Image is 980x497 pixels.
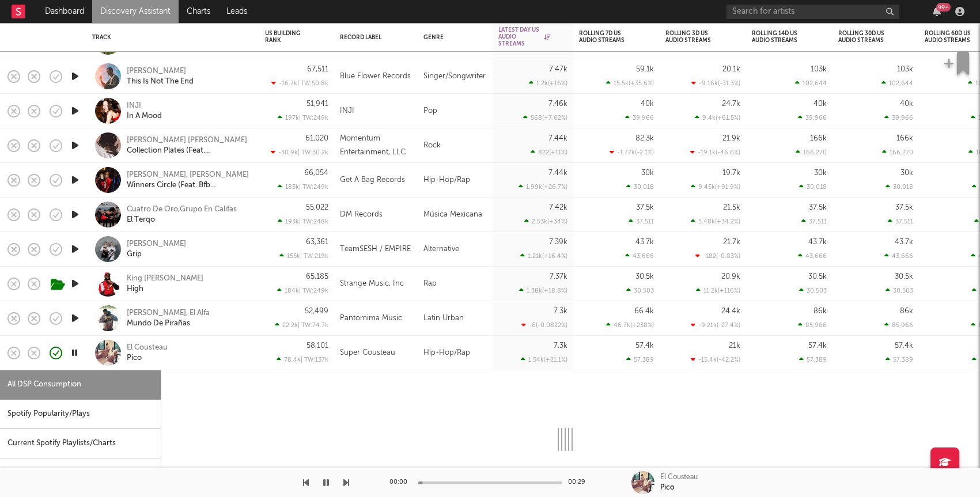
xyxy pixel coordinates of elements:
div: 30,018 [799,183,827,191]
a: In A Mood [127,111,162,122]
div: 00:29 [568,476,591,490]
div: 102,644 [881,79,913,87]
div: 7.44k [548,169,567,177]
div: [PERSON_NAME], El Alfa [127,308,210,318]
div: 78.4k | TW: 137k [265,356,328,363]
div: 57.4k [895,342,913,350]
div: 66,054 [304,169,328,177]
div: 57.4k [635,342,654,350]
div: 39,966 [625,114,654,122]
a: Grip [127,249,142,260]
div: Rolling 30D US Audio Streams [838,30,896,44]
div: Rolling 3D US Audio Streams [665,30,723,44]
div: -19.1k ( -46.6 % ) [690,149,740,156]
div: 1.2k ( +16 % ) [529,79,567,87]
button: 99+ [933,7,941,16]
div: 30.5k [808,273,827,280]
div: -30.9k | TW: 30.2k [265,149,328,156]
div: Genre [423,34,481,41]
div: Pop [418,94,493,128]
div: 155k | TW: 219k [265,252,328,260]
input: Search for artists [727,5,899,19]
div: 55,022 [306,204,328,211]
div: 20.9k [721,273,740,280]
div: 57,389 [799,356,827,363]
div: 166k [810,135,827,142]
div: Super Cousteau [340,346,395,360]
div: [PERSON_NAME], [PERSON_NAME] [127,170,249,180]
div: 40k [641,100,654,108]
div: 183k | TW: 249k [265,183,328,191]
div: 30k [641,169,654,177]
div: 166,270 [882,149,913,156]
div: Get A Bag Records [340,173,405,187]
a: Winners Circle (Feat. Bfb [PERSON_NAME], Babyfxce E) [127,180,251,191]
div: 166k [896,135,913,142]
div: 43,666 [884,252,913,260]
div: 37.5k [895,204,913,211]
div: Track [92,34,248,41]
a: Cuatro De Oro,Grupo En Califas [127,204,237,215]
div: 19.7k [722,169,740,177]
div: 43,666 [625,252,654,260]
div: 65,185 [306,273,328,280]
div: 39,966 [798,114,827,122]
div: 37,511 [888,218,913,225]
div: El Cousteau [127,343,168,353]
div: 11.2k ( +116 % ) [696,287,740,294]
div: -182 ( -0.83 % ) [695,252,740,260]
div: Momentum Entertainment, LLC [340,132,412,160]
div: Rap [418,267,493,301]
div: 43.7k [895,238,913,246]
div: 30.5k [895,273,913,280]
div: 58,101 [307,342,328,350]
div: Latest Day US Audio Streams [498,26,550,47]
div: 7.47k [549,66,567,73]
div: 184k | TW: 249k [265,287,328,294]
div: 24.7k [722,100,740,108]
div: 21.5k [723,204,740,211]
div: Pico [127,353,142,363]
div: TeamSESH / EMPIRE [340,242,411,256]
div: 30k [814,169,827,177]
div: 103k [897,66,913,73]
div: El Terqo [127,215,155,225]
div: Blue Flower Records [340,70,411,84]
div: Alternative [418,232,493,267]
div: 20.1k [722,66,740,73]
div: INJI [127,101,141,111]
div: 30,503 [626,287,654,294]
div: 37,511 [801,218,827,225]
a: [PERSON_NAME] [127,239,186,249]
div: 57.4k [808,342,827,350]
div: Pantomima Music [340,312,402,325]
div: 7.46k [548,100,567,108]
div: Strange Music, Inc [340,277,404,291]
div: 1.54k ( +21.1 % ) [521,356,567,363]
div: 1.38k ( +18.8 % ) [519,287,567,294]
div: 7.3k [554,342,567,350]
div: 67,511 [307,66,328,73]
div: 197k | TW: 249k [265,114,328,122]
div: 21k [729,342,740,350]
div: 7.42k [549,204,567,211]
div: [PERSON_NAME] [PERSON_NAME] [127,135,247,146]
div: 43,666 [798,252,827,260]
a: [PERSON_NAME] [127,66,186,77]
div: 15.5k ( +35.6 % ) [606,79,654,87]
div: 61,020 [305,135,328,142]
div: 568 ( +7.62 % ) [523,114,567,122]
a: High [127,284,143,294]
div: -15.4k ( -42.2 % ) [691,356,740,363]
div: 52,499 [305,308,328,315]
a: King [PERSON_NAME] [127,274,203,284]
div: -1.77k ( -2.1 % ) [610,149,654,156]
div: 7.44k [548,135,567,142]
div: 5.48k ( +34.2 % ) [691,218,740,225]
